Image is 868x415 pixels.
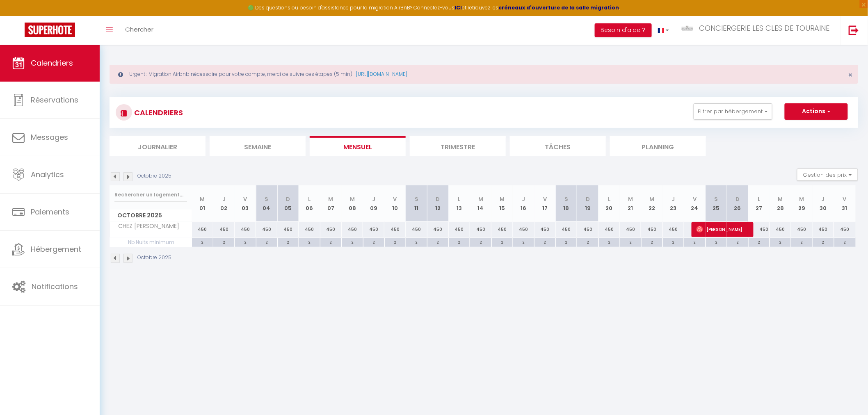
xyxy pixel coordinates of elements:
div: 450 [641,222,662,237]
img: ... [681,25,694,32]
span: [PERSON_NAME] [697,221,746,237]
div: 450 [813,222,834,237]
abbr: D [586,195,590,203]
th: 31 [834,185,856,222]
li: Semaine [210,136,306,156]
th: 10 [384,185,406,222]
strong: ICI [455,4,462,11]
li: Planning [610,136,706,156]
div: 2 [513,238,534,246]
span: Analytics [31,169,64,180]
div: 2 [406,238,427,246]
div: 450 [791,222,813,237]
h3: CALENDRIERS [132,103,183,122]
button: Gestion des prix [797,169,858,181]
a: [URL][DOMAIN_NAME] [356,71,407,78]
abbr: J [822,195,825,203]
div: 450 [748,222,770,237]
th: 27 [748,185,770,222]
span: Messages [31,132,68,142]
div: 2 [706,238,727,246]
abbr: M [350,195,355,203]
abbr: S [415,195,418,203]
div: 450 [598,222,620,237]
button: Ouvrir le widget de chat LiveChat [7,3,31,28]
div: 2 [342,238,363,246]
th: 23 [663,185,684,222]
abbr: D [436,195,440,203]
span: Hébergement [31,244,81,254]
th: 09 [363,185,384,222]
a: Chercher [119,16,160,45]
div: 450 [320,222,342,237]
button: Actions [785,103,848,120]
th: 12 [427,185,449,222]
span: CHEZ [PERSON_NAME] [111,222,182,231]
span: CONCIERGERIE LES CLES DE TOURAINE [699,23,830,33]
div: 2 [749,238,770,246]
div: 2 [727,238,748,246]
div: 450 [491,222,513,237]
span: Notifications [32,281,78,292]
abbr: J [372,195,375,203]
div: 2 [427,238,448,246]
th: 20 [598,185,620,222]
th: 13 [449,185,470,222]
img: Super Booking [25,23,75,37]
button: Besoin d'aide ? [595,23,652,37]
th: 11 [406,185,427,222]
div: 2 [642,238,662,246]
div: 450 [470,222,491,237]
div: 2 [684,238,705,246]
th: 16 [513,185,534,222]
th: 07 [320,185,342,222]
div: 450 [342,222,363,237]
abbr: M [200,195,205,203]
div: 450 [299,222,320,237]
abbr: J [522,195,525,203]
button: Filtrer par hébergement [694,103,772,120]
abbr: L [308,195,311,203]
span: Chercher [125,25,153,34]
div: 2 [620,238,641,246]
abbr: D [286,195,290,203]
abbr: M [799,195,804,203]
abbr: D [736,195,740,203]
abbr: M [478,195,483,203]
th: 29 [791,185,813,222]
abbr: V [693,195,697,203]
th: 25 [706,185,727,222]
div: 2 [556,238,577,246]
div: 450 [213,222,235,237]
li: Trimestre [410,136,506,156]
div: 450 [406,222,427,237]
th: 15 [491,185,513,222]
div: 2 [213,238,234,246]
abbr: J [672,195,675,203]
div: 2 [320,238,341,246]
a: créneaux d'ouverture de la salle migration [499,4,619,11]
div: 450 [363,222,384,237]
abbr: M [628,195,633,203]
div: 450 [192,222,213,237]
th: 08 [342,185,363,222]
div: 2 [535,238,555,246]
div: 2 [470,238,491,246]
abbr: M [778,195,783,203]
div: 2 [791,238,812,246]
abbr: V [243,195,247,203]
abbr: V [843,195,847,203]
span: Réservations [31,95,78,105]
th: 02 [213,185,235,222]
div: 450 [427,222,449,237]
div: 2 [492,238,513,246]
th: 28 [770,185,791,222]
div: 2 [363,238,384,246]
abbr: M [329,195,333,203]
div: 2 [834,238,856,246]
abbr: J [222,195,226,203]
input: Rechercher un logement... [114,187,187,202]
th: 21 [620,185,641,222]
div: 450 [834,222,856,237]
